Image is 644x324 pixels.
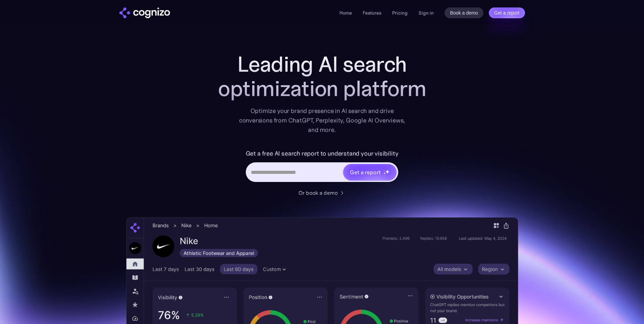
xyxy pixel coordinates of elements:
[489,7,525,18] a: Get a report
[419,9,434,17] a: Sign in
[246,148,399,185] form: Hero URL Input Form
[383,170,384,171] img: star
[239,106,405,135] div: Optimize your brand presence in AI search and drive conversions from ChatGPT, Perplexity, Google ...
[299,189,346,197] a: Or book a demo
[350,168,380,176] div: Get a report
[119,7,170,18] a: home
[445,7,483,18] a: Book a demo
[342,163,397,181] a: Get a reportstarstarstar
[119,7,170,18] img: cognizo logo
[383,172,386,175] img: star
[392,10,408,16] a: Pricing
[299,189,338,197] div: Or book a demo
[246,148,399,159] label: Get a free AI search report to understand your visibility
[385,169,389,174] img: star
[187,52,457,101] h1: Leading AI search optimization platform
[363,10,381,16] a: Features
[339,10,352,16] a: Home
